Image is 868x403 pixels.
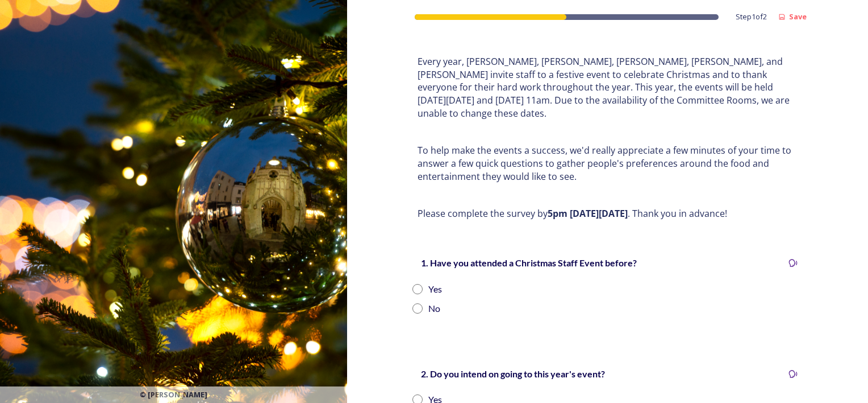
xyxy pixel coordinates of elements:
[418,55,798,120] p: Every year, [PERSON_NAME], [PERSON_NAME], [PERSON_NAME], [PERSON_NAME], and [PERSON_NAME] invite ...
[789,11,807,22] strong: Save
[418,207,798,220] p: Please complete the survey by . Thank you in advance!
[421,368,605,379] strong: 2. Do you intend on going to this year's event?
[428,302,440,315] div: No
[418,144,798,183] p: To help make the events a success, we'd really appreciate a few minutes of your time to answer a ...
[140,389,207,400] span: © [PERSON_NAME]
[428,282,442,296] div: Yes
[421,257,637,268] strong: 1. Have you attended a Christmas Staff Event before?
[736,11,767,22] span: Step 1 of 2
[548,207,628,220] strong: 5pm [DATE][DATE]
